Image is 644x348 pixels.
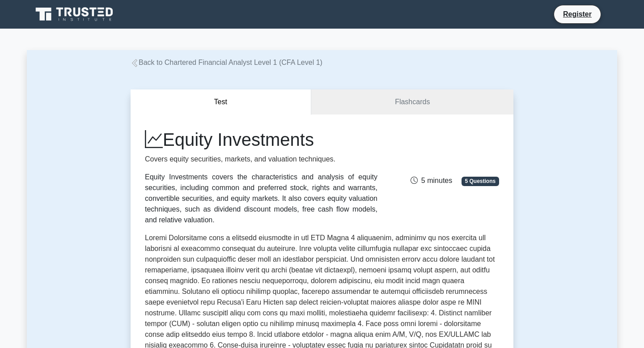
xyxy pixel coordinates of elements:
div: Equity Investments covers the characteristics and analysis of equity securities, including common... [145,172,377,225]
a: Flashcards [311,89,513,115]
p: Covers equity securities, markets, and valuation techniques. [145,154,377,165]
h1: Equity Investments [145,129,377,150]
a: Register [558,8,597,20]
span: 5 minutes [411,177,452,184]
span: 5 Questions [462,177,499,186]
a: Back to Chartered Financial Analyst Level 1 (CFA Level 1) [131,59,322,66]
button: Test [131,89,311,115]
